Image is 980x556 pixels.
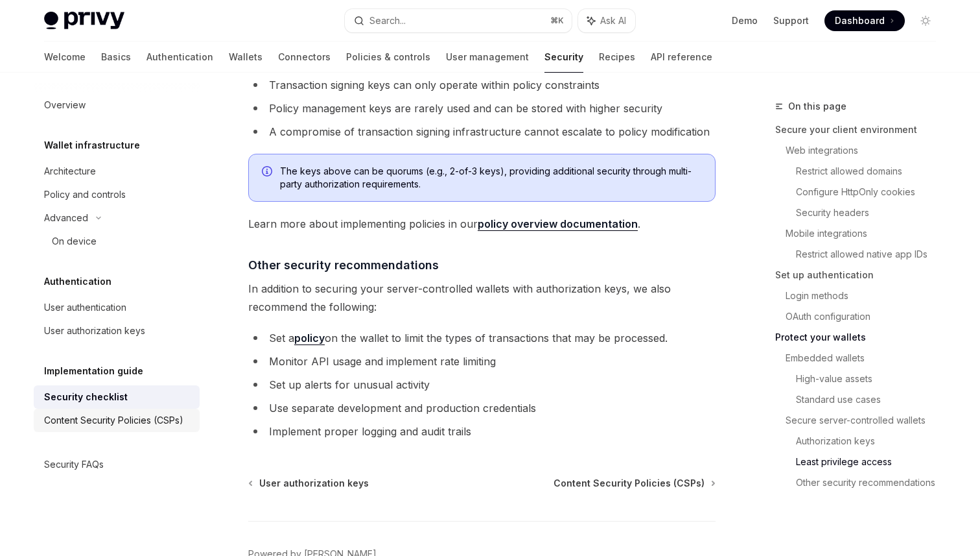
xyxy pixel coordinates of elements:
svg: Info [262,166,275,179]
div: Security FAQs [44,457,104,472]
li: Set a on the wallet to limit the types of transactions that may be processed. [248,329,716,347]
span: On this page [788,99,846,114]
li: Use separate development and production credentials [248,399,716,417]
a: Restrict allowed domains [796,161,946,182]
a: User management [446,42,529,73]
a: Policy and controls [34,183,200,206]
a: Configure HttpOnly cookies [796,182,946,202]
li: Implement proper logging and audit trails [248,422,716,441]
a: Welcome [44,42,86,73]
span: ⌘ K [550,16,564,26]
div: Content Security Policies (CSPs) [44,413,183,428]
div: Overview [44,97,86,113]
h5: Wallet infrastructure [44,138,140,153]
span: Learn more about implementing policies in our . [248,215,716,233]
a: Connectors [278,42,331,73]
a: Security [544,42,583,73]
a: Content Security Policies (CSPs) [34,409,200,432]
span: Content Security Policies (CSPs) [554,477,705,490]
li: A compromise of transaction signing infrastructure cannot escalate to policy modification [248,123,716,141]
a: Support [773,14,809,27]
a: Secure your client environment [775,119,946,140]
span: The keys above can be quorums (e.g., 2-of-3 keys), providing additional security through multi-pa... [280,165,702,191]
a: Least privilege access [796,452,946,472]
a: User authorization keys [250,477,369,490]
div: Advanced [44,210,88,226]
a: Restrict allowed native app IDs [796,244,946,265]
div: User authorization keys [44,323,145,339]
a: Overview [34,93,200,117]
div: User authentication [44,300,126,315]
a: Other security recommendations [796,472,946,493]
li: Transaction signing keys can only operate within policy constraints [248,76,716,94]
div: Policy and controls [44,187,126,202]
li: Set up alerts for unusual activity [248,376,716,394]
a: Authorization keys [796,431,946,452]
h5: Authentication [44,274,111,289]
a: Wallets [229,42,262,73]
span: User authorization keys [259,477,369,490]
a: Secure server-controlled wallets [786,410,946,431]
button: Ask AI [578,9,635,32]
a: Login methods [786,285,946,306]
a: Protect your wallets [775,327,946,348]
a: Security checklist [34,385,200,409]
a: Policies & controls [346,42,430,73]
a: User authentication [34,296,200,319]
a: User authorization keys [34,319,200,343]
a: Demo [732,14,758,27]
a: On device [34,230,200,253]
div: Architecture [44,163,96,179]
span: Other security recommendations [248,256,439,274]
a: Embedded wallets [786,348,946,369]
a: Mobile integrations [786,223,946,244]
a: policy [294,332,325,345]
div: On device [52,234,97,249]
span: Ask AI [600,14,626,27]
a: API reference [651,42,712,73]
button: Search...⌘K [345,9,572,32]
a: Web integrations [786,140,946,161]
button: Toggle dark mode [915,10,936,31]
a: OAuth configuration [786,306,946,327]
a: Standard use cases [796,389,946,410]
a: Security FAQs [34,453,200,476]
li: Policy management keys are rarely used and can be stored with higher security [248,99,716,117]
h5: Implementation guide [44,363,143,379]
a: Architecture [34,160,200,183]
a: Authentication [146,42,213,73]
a: Recipes [599,42,635,73]
a: Content Security Policies (CSPs) [554,477,714,490]
a: High-value assets [796,369,946,389]
a: Set up authentication [775,265,946,285]
a: Dashboard [824,10,905,31]
li: Monitor API usage and implement rate limiting [248,352,716,370]
a: policy overview documentation [478,217,638,231]
img: light logo [44,12,124,30]
a: Basics [101,42,131,73]
span: Dashboard [835,14,885,27]
a: Security headers [796,202,946,223]
span: In addition to securing your server-controlled wallets with authorization keys, we also recommend... [248,280,716,316]
div: Security checklist [44,389,128,405]
div: Search... [369,13,406,29]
